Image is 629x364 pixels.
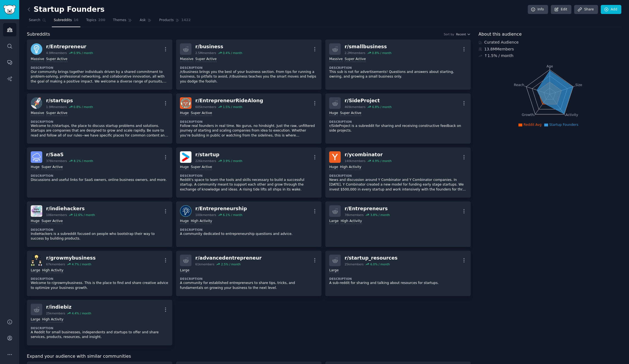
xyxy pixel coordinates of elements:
div: High Activity [42,268,63,273]
span: About this audience [478,31,521,38]
div: High Activity [340,165,361,170]
div: 3.9 % / month [223,159,242,163]
dt: Description [31,174,168,178]
dt: Description [329,277,467,281]
a: r/SideProject469kmembers6.8% / monthHugeSuper ActiveDescriptionr/SideProject is a subreddit for s... [325,93,471,144]
div: 378k members [46,159,67,163]
div: High Activity [42,317,63,322]
div: r/ growmybusiness [46,255,96,261]
p: r/SideProject is a subreddit for sharing and receiving constructive feedback on side projects. [329,124,467,133]
a: r/business2.5Mmembers0.4% / monthMassiveSuper ActiveDescription/r/business brings you the best of... [176,39,321,90]
p: A sub-reddit for sharing and talking about resources for startups. [329,281,467,286]
a: r/advancedentrepreneur61kmembers2.5% / monthLargeDescriptionA community for established entrepren... [176,251,321,296]
a: EntrepreneurRideAlongr/EntrepreneurRideAlong605kmembers1.5% / monthHugeSuper ActiveDescriptionFol... [176,93,321,144]
div: r/ indiebiz [46,304,91,311]
div: 61k members [195,262,214,266]
span: 200 [98,18,105,23]
p: A Reddit for small businesses, independents and startups to offer and share services, products, r... [31,330,168,340]
dt: Description [329,66,467,70]
a: Topics200 [84,16,107,27]
a: Subreddits16 [52,16,80,27]
h2: Startup Founders [27,5,105,14]
div: 1.9M members [46,105,67,109]
div: Super Active [345,57,366,62]
div: Huge [31,219,40,224]
dt: Description [31,66,168,70]
p: A community dedicated to entrepreneurship questions and advice. [180,232,318,237]
div: r/ Entrepreneurs [345,205,390,212]
img: GummySearch logo [3,5,16,15]
a: growmybusinessr/growmybusiness67kmembers4.7% / monthLargeHigh ActivityDescriptionWelcome to r/gro... [27,251,172,296]
div: Huge [329,111,338,116]
div: Super Active [191,111,212,116]
div: 78k members [345,213,363,217]
div: r/ startup [195,151,242,158]
div: r/ EntrepreneurRideAlong [195,97,263,104]
a: startupsr/startups1.9Mmembers0.8% / monthMassiveSuper ActiveDescriptionWelcome to /r/startups, th... [27,93,172,144]
div: Large [31,268,40,273]
div: 0.8 % / month [372,51,391,55]
p: /r/business brings you the best of your business section. From tips for running a business, to pi... [180,70,318,84]
p: Reddit's space to learn the tools and skills necessary to build a successful startup. A community... [180,178,318,192]
a: r/startup_resources25kmembers6.0% / monthLargeDescriptionA sub-reddit for sharing and talking abo... [325,251,471,296]
div: 25k members [345,262,363,266]
dt: Description [31,326,168,330]
img: Entrepreneurship [180,205,191,217]
div: r/ startups [46,97,93,104]
dt: Description [31,120,168,124]
div: Super Active [41,165,63,170]
span: 16 [74,18,78,23]
a: Products1422 [157,16,193,27]
div: 2.2M members [345,51,365,55]
div: 8.1 % / month [74,159,93,163]
tspan: Growth [522,113,534,117]
div: r/ Entrepreneur [46,43,93,50]
dt: Description [31,228,168,232]
div: 100k members [195,213,216,217]
div: 3.8 % / month [370,213,390,217]
div: Large [329,219,339,224]
p: Welcome to /r/startups, the place to discuss startup problems and solutions. Startups are compani... [31,124,168,138]
div: 4.9M members [46,51,67,55]
p: Discussions and useful links for SaaS owners, online business owners, and more. [31,178,168,183]
div: Huge [31,165,40,170]
div: r/ SaaS [46,151,93,158]
div: Super Active [340,111,361,116]
span: Subreddits [27,31,50,38]
div: r/ business [195,43,242,50]
div: 6.1 % / month [223,213,242,217]
img: startup [180,151,191,163]
div: 605k members [195,105,216,109]
dt: Description [180,277,318,281]
a: Info [528,5,548,14]
div: r/ indiehackers [46,205,95,212]
span: Products [159,18,174,23]
dt: Description [180,120,318,124]
div: 6.8 % / month [372,105,392,109]
span: Recent [456,32,466,36]
tspan: Age [546,64,553,68]
p: A community for established entrepreneurs to share tips, tricks, and fundamentals on growing your... [180,281,318,290]
a: r/indiebiz25kmembers4.4% / monthLargeHigh ActivityDescriptionA Reddit for small businesses, indep... [27,300,172,345]
a: r/smallbusiness2.2Mmembers0.8% / monthMassiveSuper ActiveDescriptionThis sub is not for advertise... [325,39,471,90]
div: 0.8 % / month [74,105,93,109]
dt: Description [329,174,467,178]
span: Reddit Avg [523,123,541,127]
a: Entrepreneurshipr/Entrepreneurship100kmembers6.1% / monthHugeHigh ActivityDescriptionA community ... [176,201,321,247]
div: Curated Audience [478,39,621,45]
a: Ask [138,16,153,27]
div: 13.8M Members [478,46,621,52]
dt: Description [329,120,467,124]
div: Massive [31,57,44,62]
div: 2.5 % / month [221,262,241,266]
a: SaaSr/SaaS378kmembers8.1% / monthHugeSuper ActiveDescriptionDiscussions and useful links for SaaS... [27,147,172,198]
div: Huge [180,111,189,116]
div: 1.5 % / month [223,105,242,109]
div: Super Active [46,57,67,62]
div: 4.9 % / month [372,159,392,163]
span: Expand your audience with similar communities [27,353,131,360]
div: 0.4 % / month [223,51,242,55]
a: Search [27,16,48,27]
div: 67k members [46,262,65,266]
button: Recent [456,32,471,36]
